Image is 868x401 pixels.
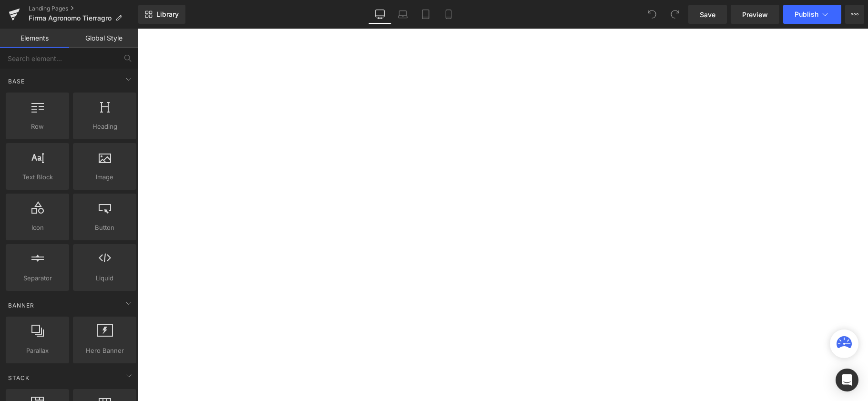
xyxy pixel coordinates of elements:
span: Hero Banner [76,346,133,356]
span: Separator [9,273,66,283]
button: More [845,5,864,24]
a: New Library [138,5,185,24]
span: Image [76,172,133,182]
button: Undo [643,5,662,24]
span: Parallax [9,346,66,356]
span: Save [700,10,715,20]
span: Stack [7,373,31,382]
span: Banner [7,301,35,310]
a: Tablet [414,5,437,24]
span: Button [76,223,133,233]
span: Liquid [76,273,133,283]
span: Publish [795,10,818,18]
span: Icon [9,223,66,233]
a: Laptop [391,5,414,24]
span: Heading [76,122,133,132]
span: Firma Agronomo Tierragro [29,14,112,22]
a: Mobile [437,5,460,24]
button: Publish [783,5,841,24]
span: Base [7,77,26,86]
a: Desktop [368,5,391,24]
button: Redo [665,5,684,24]
span: Preview [742,10,768,20]
span: Row [9,122,66,132]
a: Preview [731,5,779,24]
span: Text Block [9,172,66,182]
span: Library [156,10,179,19]
a: Global Style [69,29,138,48]
div: Open Intercom Messenger [836,369,858,391]
a: Landing Pages [29,5,138,12]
